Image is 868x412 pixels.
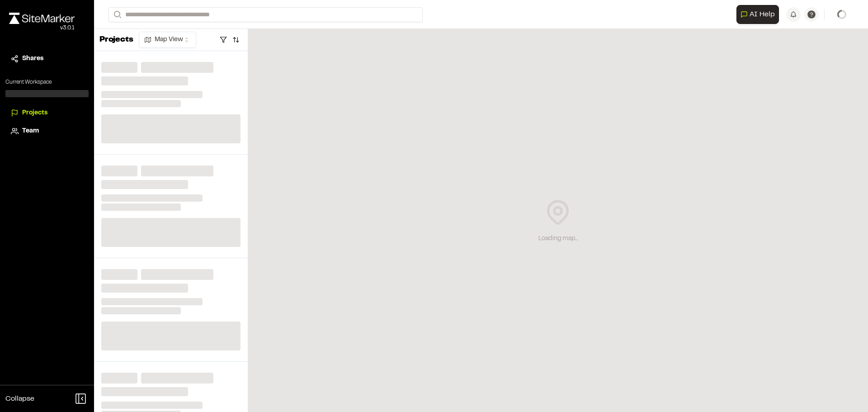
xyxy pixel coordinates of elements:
[736,5,779,24] button: Open AI Assistant
[9,24,75,32] div: Oh geez...please don't...
[108,7,125,22] button: Search
[11,126,83,136] a: Team
[11,54,83,64] a: Shares
[538,234,578,244] div: Loading map...
[5,393,34,404] span: Collapse
[22,126,39,136] span: Team
[5,78,89,86] p: Current Workspace
[750,9,775,20] span: AI Help
[9,13,75,24] img: rebrand.png
[22,54,43,64] span: Shares
[736,5,783,24] div: Open AI Assistant
[99,34,133,46] p: Projects
[11,108,83,118] a: Projects
[22,108,47,118] span: Projects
